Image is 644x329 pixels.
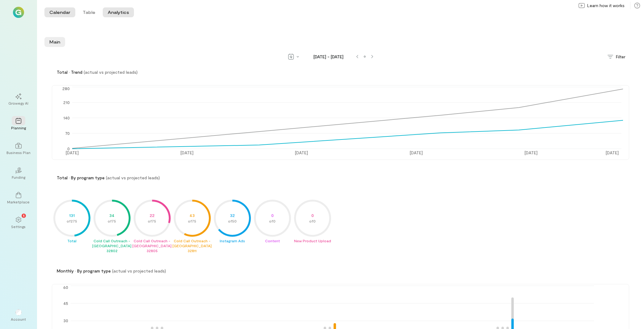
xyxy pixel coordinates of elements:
[23,213,24,218] span: 1
[606,150,619,155] tspan: [DATE]
[57,175,629,181] div: Total · By program type
[62,86,70,91] tspan: 280
[7,113,30,135] a: Planning
[106,175,160,180] span: (actual vs projected leads)
[11,317,26,322] div: Account
[67,146,70,151] tspan: 0
[11,224,26,229] div: Settings
[69,213,75,218] tspan: 131
[9,101,29,106] div: Growegy AI
[92,238,132,253] div: Cold Call Outreach - [GEOGRAPHIC_DATA] 32802
[7,138,30,160] a: Business Plan
[112,268,166,273] span: (actual vs projected leads)
[269,219,276,223] tspan: of 0
[271,213,274,218] tspan: 0
[44,7,75,17] button: Calendar
[616,54,625,60] span: Filter
[63,285,68,290] tspan: 60
[11,125,26,130] div: Planning
[181,150,193,155] tspan: [DATE]
[293,238,333,243] div: New Product Upload
[190,213,195,218] tspan: 43
[230,213,235,218] tspan: 32
[148,219,156,223] tspan: of 75
[7,88,30,110] a: Growegy AI
[587,2,625,9] span: Learn how it works
[12,175,25,180] div: Funding
[304,54,354,60] span: [DATE] - [DATE]
[67,219,77,223] tspan: of 275
[7,304,30,327] div: Account
[63,318,68,323] tspan: 30
[7,199,30,204] div: Marketplace
[311,213,314,218] tspan: 0
[110,213,115,218] tspan: 34
[103,7,134,17] button: Analytics
[132,238,172,253] div: Cold Call Outreach - [GEOGRAPHIC_DATA] 32805
[7,162,30,185] a: Funding
[108,219,116,223] tspan: of 75
[525,150,538,155] tspan: [DATE]
[63,100,70,105] tspan: 210
[310,219,316,223] tspan: of 0
[150,213,155,218] tspan: 22
[52,238,92,243] div: Total
[57,69,629,75] div: Total · Trend
[63,301,68,306] tspan: 45
[66,150,79,155] tspan: [DATE]
[172,238,212,253] div: Cold Call Outreach - [GEOGRAPHIC_DATA] 32811
[410,150,423,155] tspan: [DATE]
[252,238,293,243] div: Content
[44,37,65,47] li: Main
[63,115,70,120] tspan: 140
[295,150,308,155] tspan: [DATE]
[228,219,237,223] tspan: of 50
[57,268,629,274] div: Monthly · By program type
[188,219,197,223] tspan: of 75
[7,187,30,209] a: Marketplace
[78,7,100,17] button: Table
[6,150,31,155] div: Business Plan
[7,212,30,234] a: Settings
[84,69,138,75] span: (actual vs projected leads)
[65,131,70,136] tspan: 70
[212,238,252,243] div: Instagram Ads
